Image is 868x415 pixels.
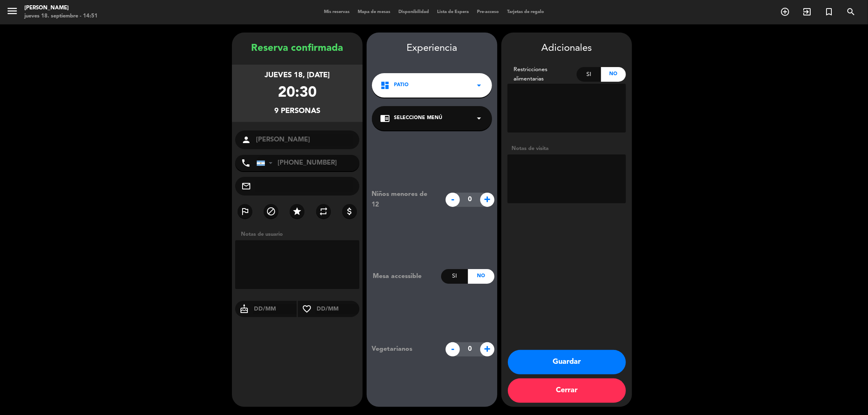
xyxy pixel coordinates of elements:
[508,350,626,374] button: Guardar
[266,206,276,216] i: block
[235,304,253,314] i: cake
[241,158,251,168] i: phone
[780,7,790,17] i: add_circle_outline
[480,193,494,207] span: +
[394,81,409,89] span: PATIO
[507,144,626,153] div: Notas de visita
[265,70,330,81] div: jueves 18, [DATE]
[480,342,494,356] span: +
[394,114,442,122] span: Seleccione Menú
[577,67,601,82] div: Si
[367,271,441,282] div: Mesa accessible
[345,206,354,216] i: attach_money
[292,206,302,216] i: star
[354,10,394,14] span: Mapa de mesas
[6,5,18,17] i: menu
[241,135,251,145] i: person
[473,10,503,14] span: Pre-acceso
[253,304,297,314] input: DD/MM
[316,304,359,314] input: DD/MM
[274,105,320,117] div: 9 personas
[446,193,460,207] span: -
[319,206,328,216] i: repeat
[503,10,548,14] span: Tarjetas de regalo
[298,304,316,314] i: favorite_border
[237,230,363,239] div: Notas de usuario
[394,10,433,14] span: Disponibilidad
[824,7,834,17] i: turned_in_not
[433,10,473,14] span: Lista de Espera
[507,41,626,56] div: Adicionales
[468,269,494,284] div: No
[24,4,98,12] div: [PERSON_NAME]
[257,155,275,171] div: Argentina: +54
[380,113,390,123] i: chrome_reader_mode
[508,378,626,403] button: Cerrar
[507,65,577,84] div: Restricciones alimentarias
[278,81,317,105] div: 20:30
[24,12,98,20] div: jueves 18. septiembre - 14:51
[232,41,363,56] div: Reserva confirmada
[802,7,812,17] i: exit_to_app
[446,342,460,356] span: -
[6,5,18,20] button: menu
[474,80,484,90] i: arrow_drop_down
[380,80,390,90] i: dashboard
[241,181,251,191] i: mail_outline
[846,7,856,17] i: search
[441,269,468,284] div: Si
[474,113,484,123] i: arrow_drop_down
[365,344,442,354] div: Vegetarianos
[367,41,497,56] div: Experiencia
[240,206,250,216] i: outlined_flag
[365,189,442,210] div: Niños menores de 12
[601,67,626,82] div: No
[320,10,354,14] span: Mis reservas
